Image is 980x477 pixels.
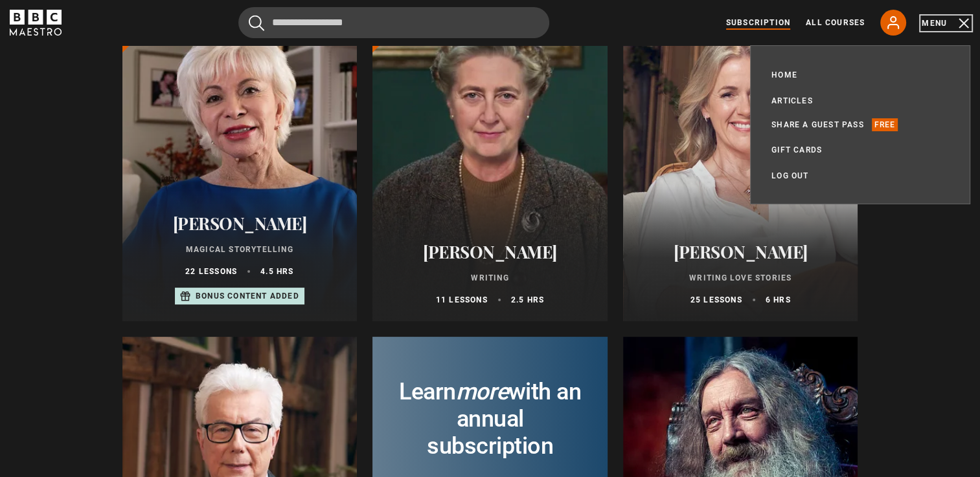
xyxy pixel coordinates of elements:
[771,118,864,131] a: Share a guest pass
[393,378,587,460] h2: Learn with an annual subscription
[639,272,843,284] p: Writing Love Stories
[771,94,813,107] a: Articles
[726,17,790,28] a: Subscription
[771,169,808,182] a: Log out
[436,294,488,306] p: 11 lessons
[388,272,592,284] p: Writing
[922,17,970,30] button: Toggle navigation
[238,7,549,38] input: Search
[260,266,293,277] p: 4.5 hrs
[771,143,822,156] a: Gift Cards
[690,294,742,306] p: 25 lessons
[766,294,791,306] p: 6 hrs
[639,242,843,262] h2: [PERSON_NAME]
[806,17,865,28] a: All Courses
[138,244,342,255] p: Magical Storytelling
[388,242,592,262] h2: [PERSON_NAME]
[138,213,342,233] h2: [PERSON_NAME]
[185,266,237,277] p: 22 lessons
[455,378,508,405] i: more
[10,10,62,36] svg: BBC Maestro
[771,69,797,81] a: Home
[196,290,299,302] p: Bonus content added
[623,11,858,321] a: [PERSON_NAME] Writing Love Stories 25 lessons 6 hrs
[372,11,608,321] a: [PERSON_NAME] Writing 11 lessons 2.5 hrs New
[511,294,544,306] p: 2.5 hrs
[872,118,898,131] p: Free
[122,11,358,321] a: [PERSON_NAME] Magical Storytelling 22 lessons 4.5 hrs Bonus content added New
[249,15,264,31] button: Submit the search query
